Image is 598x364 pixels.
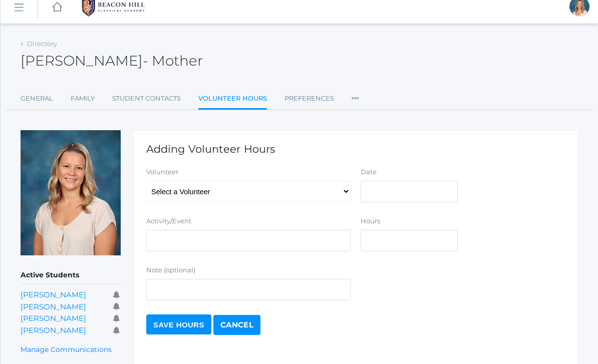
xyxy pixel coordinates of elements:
[21,89,53,109] a: General
[21,130,121,255] img: Heather Albanese
[112,89,181,109] a: Student Contacts
[198,89,267,110] a: Volunteer Hours
[361,167,377,177] label: Date
[27,40,57,48] a: Directory
[146,265,195,275] label: Note (optional)
[113,315,121,322] i: Receives communications for this student
[284,89,334,109] a: Preferences
[21,325,86,335] a: [PERSON_NAME]
[113,303,121,310] i: Receives communications for this student
[113,327,121,334] i: Receives communications for this student
[146,314,211,334] input: Save Hours
[146,167,351,177] label: Volunteer
[361,216,380,226] label: Hours
[143,52,203,69] span: - Mother
[21,302,86,311] a: [PERSON_NAME]
[21,267,121,284] h5: Active Students
[71,89,95,109] a: Family
[21,290,86,299] a: [PERSON_NAME]
[146,216,191,226] label: Activity/Event
[21,344,112,355] a: Manage Communications
[21,53,203,69] h2: [PERSON_NAME]
[146,143,565,155] h1: Adding Volunteer Hours
[213,315,260,335] a: Cancel
[21,313,86,323] a: [PERSON_NAME]
[113,291,121,299] i: Receives communications for this student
